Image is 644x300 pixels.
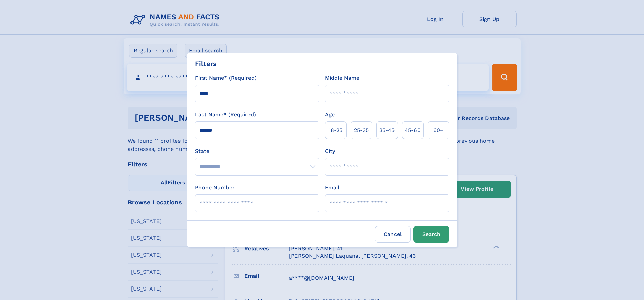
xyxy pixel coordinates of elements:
[195,147,319,155] label: State
[354,126,369,134] span: 25‑35
[325,184,339,192] label: Email
[325,147,335,155] label: City
[379,126,395,134] span: 35‑45
[195,59,217,69] div: Filters
[329,126,342,134] span: 18‑25
[433,126,444,134] span: 60+
[413,226,449,243] button: Search
[375,226,411,243] label: Cancel
[195,111,256,119] label: Last Name* (Required)
[405,126,421,134] span: 45‑60
[325,74,359,82] label: Middle Name
[195,74,257,82] label: First Name* (Required)
[195,184,235,192] label: Phone Number
[325,111,335,119] label: Age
